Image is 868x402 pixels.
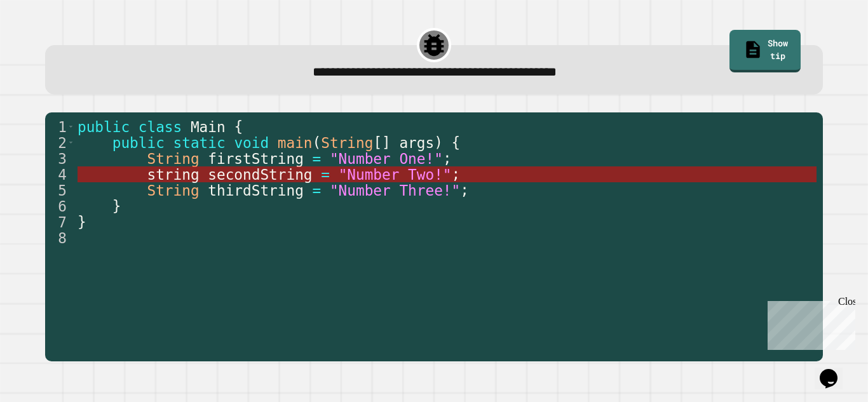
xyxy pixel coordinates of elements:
div: Chat with us now!Close [5,5,88,81]
div: 6 [45,198,75,214]
iframe: chat widget [763,296,855,350]
span: Toggle code folding, rows 1 through 7 [67,119,74,135]
span: = [313,151,322,167]
div: 3 [45,151,75,166]
span: main [278,135,313,151]
span: secondString [208,166,312,183]
span: String [147,182,199,199]
div: 7 [45,214,75,230]
span: thirdString [208,182,304,199]
a: Show tip [729,30,801,72]
span: string [147,166,199,183]
span: void [234,135,269,151]
span: "Number One!" [330,151,443,167]
span: Toggle code folding, rows 2 through 6 [67,135,74,151]
span: class [139,119,182,135]
span: "Number Two!" [339,166,452,183]
span: public [78,119,130,135]
iframe: chat widget [815,351,855,389]
div: 8 [45,230,75,246]
span: String [147,151,199,167]
span: = [313,182,322,199]
span: args [399,135,434,151]
span: static [173,135,226,151]
span: "Number Three!" [330,182,460,199]
div: 4 [45,166,75,182]
span: String [321,135,373,151]
span: Main [191,119,226,135]
span: firstString [208,151,304,167]
span: = [321,166,330,183]
div: 2 [45,135,75,151]
span: public [112,135,165,151]
div: 1 [45,119,75,135]
div: 5 [45,182,75,198]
